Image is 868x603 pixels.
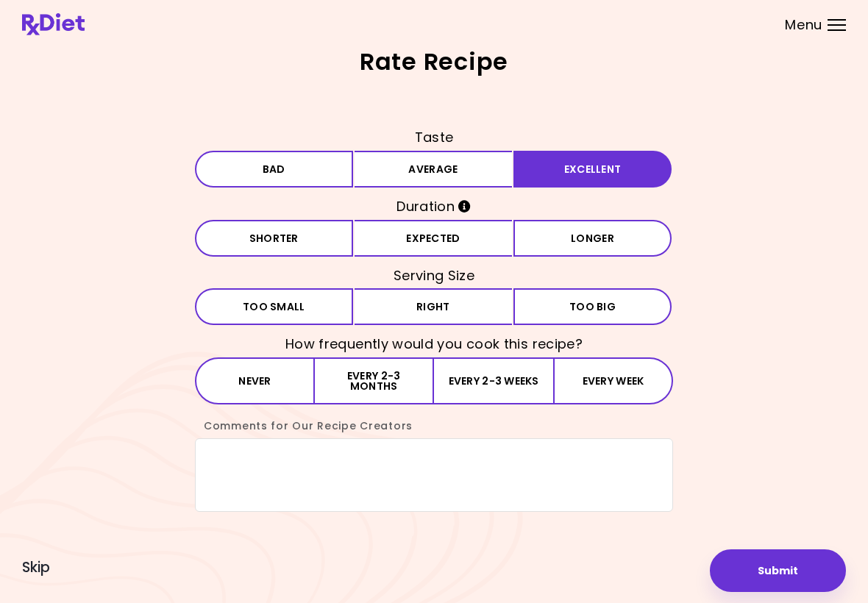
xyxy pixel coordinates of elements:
button: Every 2-3 weeks [434,357,553,404]
span: Menu [785,18,822,32]
span: Too big [569,301,616,312]
h3: Taste [195,126,673,149]
button: Excellent [513,151,672,188]
h3: Duration [195,195,673,218]
button: Every week [553,357,673,404]
button: Right [355,288,513,325]
button: Never [195,357,315,404]
button: Skip [22,560,50,576]
h2: Rate Recipe [22,50,846,74]
i: Info [458,200,471,213]
button: Every 2-3 months [315,357,434,404]
button: Too big [513,288,672,325]
button: Bad [195,151,353,188]
button: Average [355,151,513,188]
button: Longer [513,220,672,257]
button: Shorter [195,220,353,257]
img: RxDiet [22,13,85,35]
button: Submit [710,549,846,592]
span: Too small [243,301,305,312]
button: Too small [195,288,353,325]
label: Comments for Our Recipe Creators [195,418,413,433]
button: Expected [355,220,513,257]
h3: How frequently would you cook this recipe? [195,332,673,356]
h3: Serving Size [195,264,673,288]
